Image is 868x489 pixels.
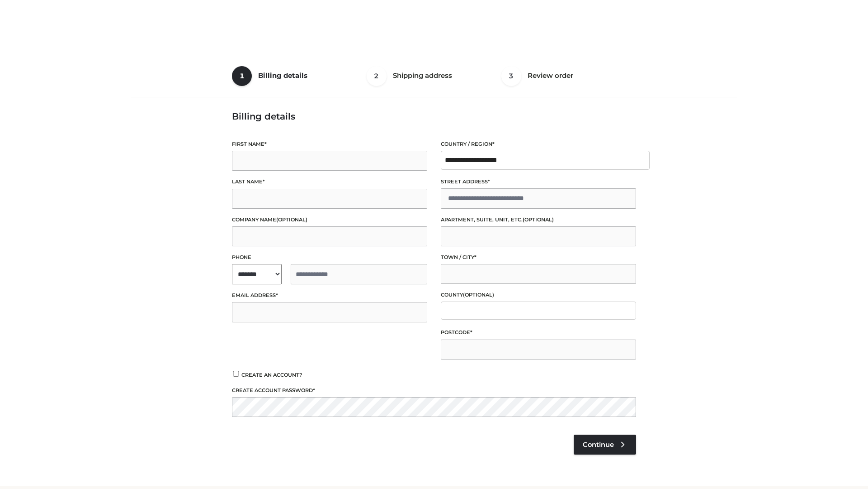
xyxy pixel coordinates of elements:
label: Street address [441,177,636,186]
label: Country / Region [441,140,636,149]
span: Review order [528,71,573,80]
label: Apartment, suite, unit, etc. [441,216,636,224]
label: Company name [232,216,427,224]
label: First name [232,140,427,149]
label: Create account password [232,386,636,395]
label: Email address [232,291,427,300]
span: Create an account? [241,372,302,378]
input: Create an account? [232,371,240,377]
span: Continue [583,441,614,449]
label: Phone [232,253,427,262]
label: Last name [232,177,427,186]
span: (optional) [523,216,554,223]
label: Town / City [441,253,636,262]
span: 2 [367,66,387,86]
label: County [441,291,636,299]
h3: Billing details [232,111,636,122]
span: Billing details [258,71,307,80]
a: Continue [574,435,636,455]
label: Postcode [441,328,636,337]
span: (optional) [276,216,307,223]
span: 1 [232,66,252,86]
span: (optional) [463,292,494,298]
span: 3 [501,66,521,86]
span: Shipping address [393,71,452,80]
